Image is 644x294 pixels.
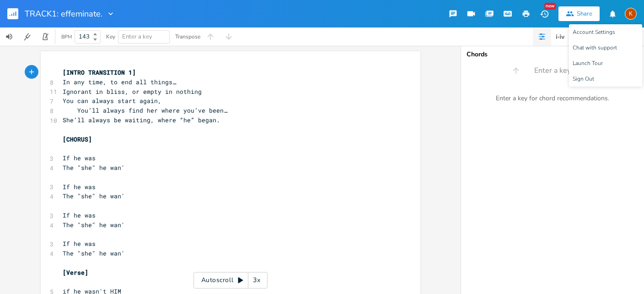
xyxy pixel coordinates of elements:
span: Enter a key [122,33,152,41]
span: If he was [63,183,96,191]
span: The "she" he wan' [63,221,125,229]
button: Share [558,6,600,21]
div: Transpose [175,34,200,39]
div: Autoscroll [193,272,268,289]
div: BPM [61,34,72,39]
div: Key [106,34,115,39]
span: Ignorant in bliss, or empty in nothing [63,87,202,96]
span: If he was [63,154,96,162]
div: Share [577,10,592,18]
span: [INTRO TRANSITION 1] [63,68,136,76]
span: The "she" he wan' [63,249,125,257]
span: You can always start again, [63,97,161,105]
span: In any time, to end all things… [63,78,176,86]
span: [Verse] [63,268,88,277]
button: K [625,3,637,24]
div: 3x [248,272,265,289]
div: Kat [625,8,637,20]
span: Launch Tour [573,60,603,66]
span: If he was [63,211,96,219]
span: Sign Out [573,76,594,82]
span: If he was [63,240,96,248]
span: The "she" he wan' [63,192,125,200]
button: New [535,5,553,22]
div: Enter a key for chord recommendations. [461,89,644,108]
span: Chat with support [573,45,617,51]
span: TRACK1: effeminate. [25,10,102,18]
div: Chords [467,51,639,58]
span: You’ll always find her where you’ve been… [63,106,227,114]
span: Enter a key [534,65,571,76]
span: Account Settings [573,29,615,35]
span: She’ll always be waiting, where “he” began. [63,116,220,124]
div: New [544,3,556,10]
span: The "she" he wan' [63,163,125,172]
span: [CHORUS] [63,135,92,143]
